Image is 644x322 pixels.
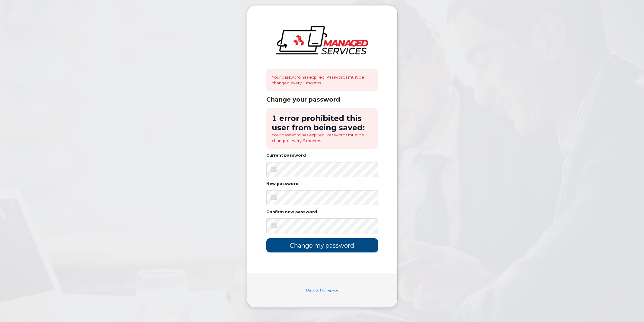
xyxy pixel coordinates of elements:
[266,154,306,158] label: Current password
[266,69,378,91] div: Your password has expired. Passwords must be changed every 6 months.
[266,96,378,103] div: Change your password
[272,114,373,132] h2: 1 error prohibited this user from being saved:
[272,132,373,143] li: Your password has expired. Passwords must be changed every 6 months.
[306,288,338,292] a: Back to homepage
[266,210,317,214] label: Confirm new password
[276,26,368,54] img: logo-large.png
[266,238,378,252] input: Change my password
[266,182,299,186] label: New password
